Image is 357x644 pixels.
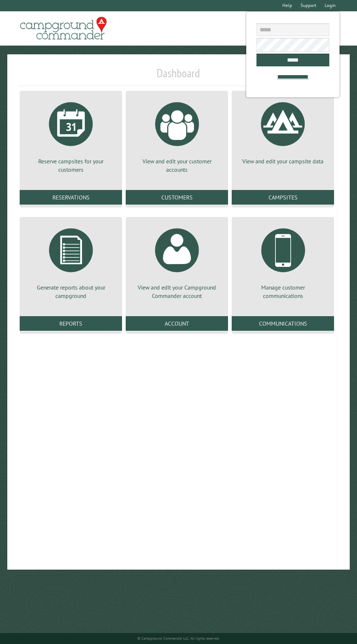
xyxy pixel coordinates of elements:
a: View and edit your Campground Commander account [134,223,219,300]
p: View and edit your Campground Commander account [134,283,219,300]
a: Customers [126,190,228,205]
small: © Campground Commander LLC. All rights reserved. [137,636,220,641]
a: View and edit your customer accounts [134,97,219,174]
a: Generate reports about your campground [28,223,113,300]
img: Campground Commander [18,14,109,43]
a: Reserve campsites for your customers [28,97,113,174]
a: Manage customer communications [240,223,325,300]
p: View and edit your customer accounts [134,157,219,174]
p: View and edit your campsite data [240,157,325,165]
a: Reports [20,316,122,331]
a: Campsites [232,190,334,205]
a: View and edit your campsite data [240,97,325,165]
p: Generate reports about your campground [28,283,113,300]
p: Reserve campsites for your customers [28,157,113,174]
a: Reservations [20,190,122,205]
p: Manage customer communications [240,283,325,300]
h1: Dashboard [18,66,339,86]
a: Communications [232,316,334,331]
a: Account [126,316,228,331]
